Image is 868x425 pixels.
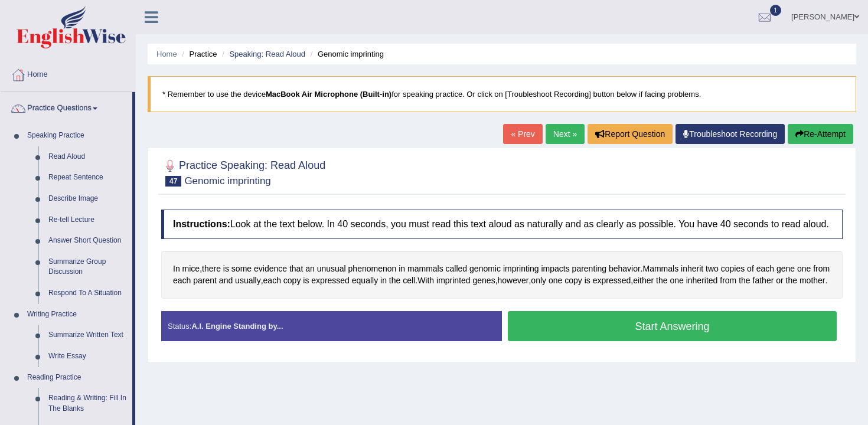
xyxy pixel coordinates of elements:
[184,175,270,187] small: Genomic imprinting
[531,274,546,287] span: Click to see word definition
[161,251,843,299] div: , . , . , , , .
[503,263,539,275] span: Click to see word definition
[43,230,132,251] a: Answer Short Question
[283,274,301,287] span: Click to see word definition
[165,176,181,187] span: 47
[706,263,719,275] span: Click to see word definition
[788,124,853,144] button: Re-Attempt
[193,274,217,287] span: Click to see word definition
[572,263,606,275] span: Click to see word definition
[756,263,774,275] span: Click to see word definition
[308,48,384,60] li: Genomic imprinting
[263,274,281,287] span: Click to see word definition
[541,263,569,275] span: Click to see word definition
[399,263,405,275] span: Click to see word definition
[22,125,132,146] a: Speaking Practice
[753,274,774,287] span: Click to see word definition
[508,311,837,341] button: Start Answering
[776,263,795,275] span: Click to see word definition
[43,283,132,304] a: Respond To A Situation
[747,263,754,275] span: Click to see word definition
[43,188,132,210] a: Describe Image
[436,274,471,287] span: Click to see word definition
[43,325,132,346] a: Summarize Written Text
[156,50,177,58] a: Home
[311,274,350,287] span: Click to see word definition
[231,263,252,275] span: Click to see word definition
[173,274,191,287] span: Click to see word definition
[266,90,391,99] b: MacBook Air Microphone (Built-in)
[43,251,132,283] a: Summarize Group Discussion
[173,219,230,229] b: Instructions:
[352,274,378,287] span: Click to see word definition
[380,274,387,287] span: Click to see word definition
[43,167,132,188] a: Repeat Sentence
[289,263,303,275] span: Click to see word definition
[588,124,673,144] button: Report Question
[229,50,305,58] a: Speaking: Read Aloud
[503,124,542,144] a: « Prev
[43,346,132,367] a: Write Essay
[148,76,856,112] blockquote: * Remember to use the device for speaking practice. Or click on [Troubleshoot Recording] button b...
[473,274,495,287] span: Click to see word definition
[498,274,529,287] span: Click to see word definition
[43,146,132,168] a: Read Aloud
[585,274,590,287] span: Click to see word definition
[676,124,785,144] a: Troubleshoot Recording
[720,274,736,287] span: Click to see word definition
[254,263,287,275] span: Click to see word definition
[564,274,582,287] span: Click to see word definition
[303,274,309,287] span: Click to see word definition
[22,367,132,388] a: Reading Practice
[161,311,502,341] div: Status:
[642,263,678,275] span: Click to see word definition
[417,274,434,287] span: Click to see word definition
[656,274,667,287] span: Click to see word definition
[813,263,830,275] span: Click to see word definition
[670,274,683,287] span: Click to see word definition
[182,263,200,275] span: Click to see word definition
[593,274,631,287] span: Click to see word definition
[235,274,261,287] span: Click to see word definition
[161,157,325,187] h2: Practice Speaking: Read Aloud
[389,274,400,287] span: Click to see word definition
[305,263,315,275] span: Click to see word definition
[161,210,843,239] h4: Look at the text below. In 40 seconds, you must read this text aloud as naturally and as clearly ...
[549,274,562,287] span: Click to see word definition
[1,58,135,88] a: Home
[721,263,745,275] span: Click to see word definition
[786,274,797,287] span: Click to see word definition
[681,263,703,275] span: Click to see word definition
[770,5,782,16] span: 1
[202,263,221,275] span: Click to see word definition
[609,263,641,275] span: Click to see word definition
[546,124,585,144] a: Next »
[797,263,811,275] span: Click to see word definition
[633,274,654,287] span: Click to see word definition
[800,274,825,287] span: Click to see word definition
[776,274,783,287] span: Click to see word definition
[1,92,132,122] a: Practice Questions
[403,274,415,287] span: Click to see word definition
[223,263,229,275] span: Click to see word definition
[446,263,468,275] span: Click to see word definition
[191,322,283,331] strong: A.I. Engine Standing by...
[173,263,180,275] span: Click to see word definition
[43,210,132,231] a: Re-tell Lecture
[179,48,217,60] li: Practice
[43,388,132,419] a: Reading & Writing: Fill In The Blanks
[686,274,718,287] span: Click to see word definition
[407,263,443,275] span: Click to see word definition
[317,263,346,275] span: Click to see word definition
[739,274,750,287] span: Click to see word definition
[22,304,132,325] a: Writing Practice
[219,274,233,287] span: Click to see word definition
[469,263,501,275] span: Click to see word definition
[348,263,397,275] span: Click to see word definition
